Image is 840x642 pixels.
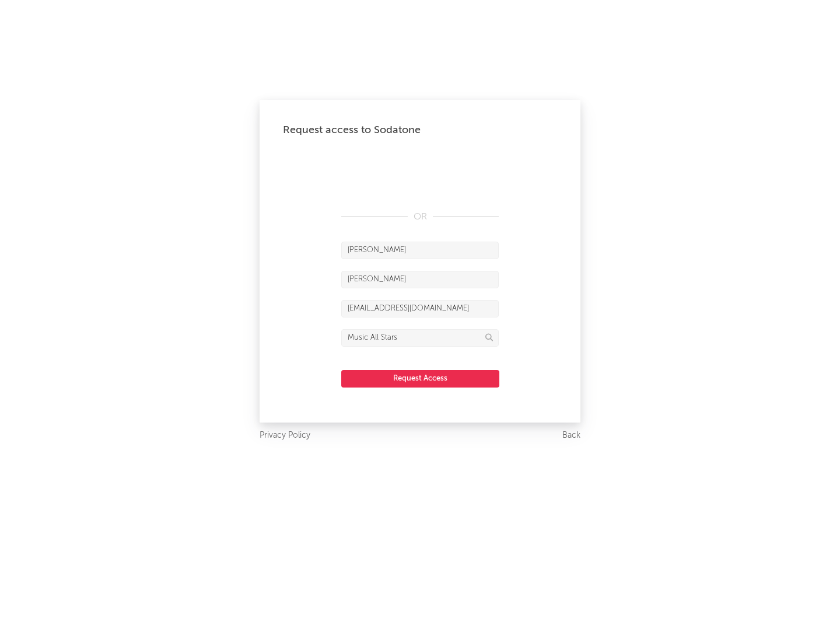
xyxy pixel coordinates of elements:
a: Back [562,428,580,443]
input: Email [341,300,499,317]
div: Request access to Sodatone [283,123,557,137]
input: Last Name [341,271,499,288]
input: First Name [341,242,499,259]
a: Privacy Policy [260,428,310,443]
button: Request Access [341,370,499,388]
input: Division [341,329,499,347]
div: OR [341,210,499,224]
